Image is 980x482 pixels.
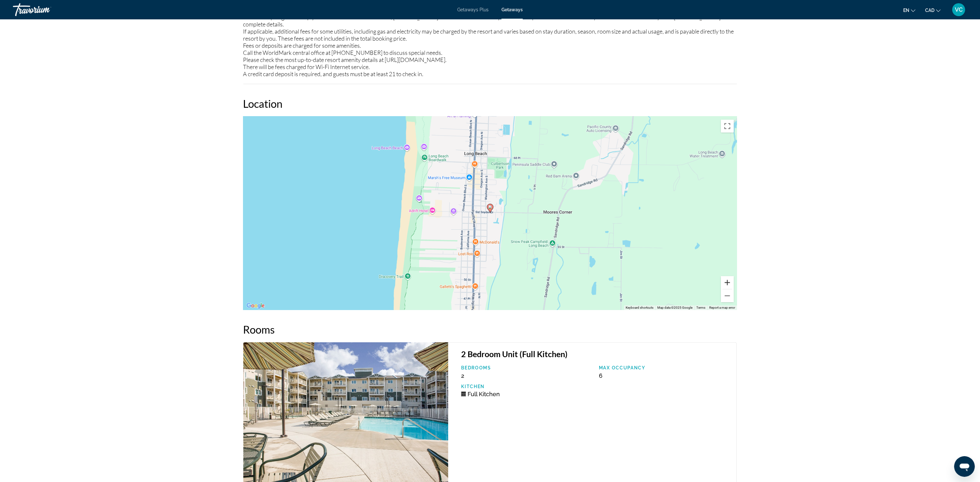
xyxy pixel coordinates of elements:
[501,7,523,12] a: Getaways
[903,5,915,15] button: Change language
[13,1,77,18] a: Travorium
[468,391,500,397] span: Full Kitchen
[599,365,730,370] p: Max Occupancy
[243,97,737,110] h2: Location
[950,3,967,16] button: User Menu
[925,8,935,13] span: CAD
[954,456,975,477] iframe: Button to launch messaging window
[709,306,735,309] a: Report a map error
[245,302,266,310] img: Google
[243,323,737,336] h2: Rooms
[461,372,464,379] span: 2
[721,276,734,289] button: Zoom in
[903,8,909,13] span: en
[461,384,592,389] p: Kitchen
[955,6,963,13] span: VC
[657,306,692,309] span: Map data ©2025 Google
[245,302,266,310] a: Open this area in Google Maps (opens a new window)
[461,349,730,359] h3: 2 Bedroom Unit (Full Kitchen)
[599,372,602,379] span: 6
[626,306,653,310] button: Keyboard shortcuts
[696,306,705,309] a: Terms (opens in new tab)
[457,7,489,12] a: Getaways Plus
[721,120,734,133] button: Toggle fullscreen view
[721,289,734,302] button: Zoom out
[461,365,592,370] p: Bedrooms
[925,5,941,15] button: Change currency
